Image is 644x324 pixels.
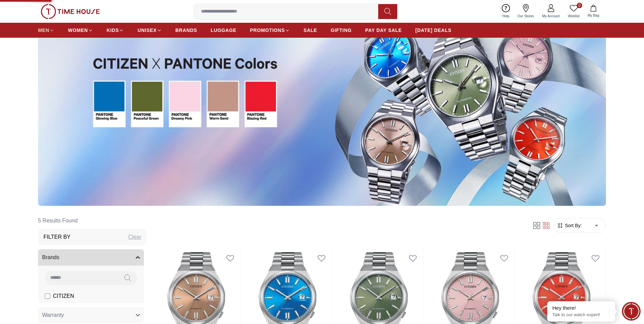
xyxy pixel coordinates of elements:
[38,213,147,229] h6: 5 Results Found
[176,27,197,34] span: BRANDS
[137,24,162,36] a: UNISEX
[577,3,582,8] span: 0
[250,27,285,34] span: PROMOTIONS
[303,24,317,36] a: SALE
[53,292,74,300] span: CITIZEN
[303,27,317,34] span: SALE
[107,24,124,36] a: KIDS
[564,222,582,229] span: Sort By:
[68,27,88,34] span: WOMEN
[331,27,352,34] span: GIFTING
[68,24,93,36] a: WOMEN
[416,24,452,36] a: [DATE] DEALS
[38,7,606,206] img: ...
[45,293,50,299] input: CITIZEN
[622,302,641,321] div: Chat Widget
[552,312,610,318] p: Talk to our watch expert!
[514,3,538,20] a: Our Stores
[365,27,402,34] span: PAY DAY SALE
[585,13,602,18] span: My Bag
[365,24,402,36] a: PAY DAY SALE
[38,249,144,266] button: Brands
[584,3,603,19] button: My Bag
[137,27,157,34] span: UNISEX
[539,14,563,19] span: My Account
[416,27,452,34] span: [DATE] DEALS
[43,233,71,241] h3: Filter By
[498,3,514,20] a: Help
[515,14,537,19] span: Our Stores
[176,24,197,36] a: BRANDS
[250,24,290,36] a: PROMOTIONS
[211,24,237,36] a: LUGGAGE
[41,4,100,19] img: ...
[331,24,352,36] a: GIFTING
[564,3,584,20] a: 0Wishlist
[552,305,610,311] div: Hey there!
[500,14,512,19] span: Help
[38,307,144,323] button: Warranty
[565,14,582,19] span: Wishlist
[557,222,582,229] button: Sort By:
[128,233,141,241] div: Clear
[38,27,49,34] span: MEN
[107,27,119,34] span: KIDS
[38,24,54,36] a: MEN
[42,253,59,262] span: Brands
[211,27,237,34] span: LUGGAGE
[42,311,64,319] span: Warranty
